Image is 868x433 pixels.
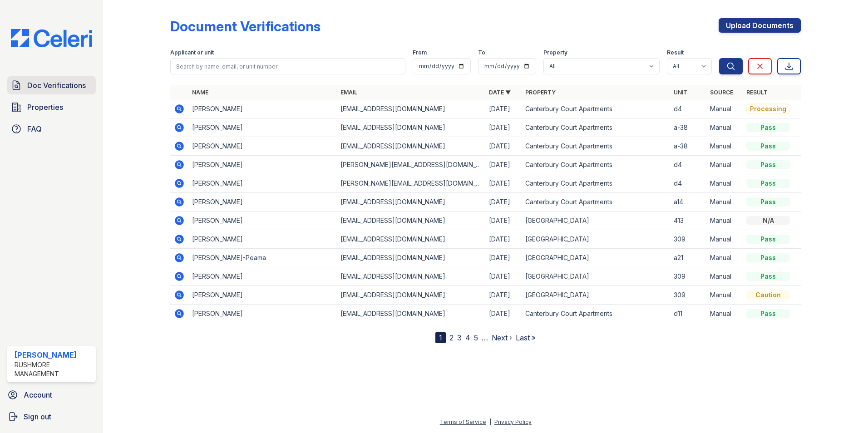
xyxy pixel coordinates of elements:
[522,193,670,212] td: Canterbury Court Apartments
[4,408,99,426] a: Sign out
[522,100,670,118] td: Canterbury Court Apartments
[522,286,670,305] td: [GEOGRAPHIC_DATA]
[188,305,337,323] td: [PERSON_NAME]
[188,230,337,249] td: [PERSON_NAME]
[485,267,522,286] td: [DATE]
[7,76,96,94] a: Doc Verifications
[522,174,670,193] td: Canterbury Court Apartments
[27,102,63,113] span: Properties
[485,230,522,249] td: [DATE]
[746,103,790,114] div: Processing
[485,118,522,137] td: [DATE]
[522,249,670,267] td: [GEOGRAPHIC_DATA]
[670,118,706,137] td: a-38
[337,267,485,286] td: [EMAIL_ADDRESS][DOMAIN_NAME]
[192,89,208,96] a: Name
[670,174,706,193] td: d4
[337,137,485,156] td: [EMAIL_ADDRESS][DOMAIN_NAME]
[719,18,801,33] a: Upload Documents
[15,360,92,379] div: Rushmore Management
[670,249,706,267] td: a21
[489,89,511,96] a: Date ▼
[337,286,485,305] td: [EMAIL_ADDRESS][DOMAIN_NAME]
[746,309,790,318] div: Pass
[670,100,706,118] td: d4
[435,332,446,343] div: 1
[24,389,52,400] span: Account
[27,80,86,91] span: Doc Verifications
[670,137,706,156] td: a-38
[522,305,670,323] td: Canterbury Court Apartments
[485,286,522,305] td: [DATE]
[746,160,790,169] div: Pass
[474,333,478,342] a: 5
[706,193,743,212] td: Manual
[746,89,768,96] a: Result
[449,333,454,342] a: 2
[337,193,485,212] td: [EMAIL_ADDRESS][DOMAIN_NAME]
[485,212,522,230] td: [DATE]
[746,253,790,262] div: Pass
[478,49,485,56] label: To
[485,174,522,193] td: [DATE]
[188,118,337,137] td: [PERSON_NAME]
[706,100,743,118] td: Manual
[522,156,670,174] td: Canterbury Court Apartments
[7,98,96,116] a: Properties
[440,418,486,425] a: Terms of Service
[667,49,684,56] label: Result
[413,49,427,56] label: From
[543,49,567,56] label: Property
[337,305,485,323] td: [EMAIL_ADDRESS][DOMAIN_NAME]
[188,193,337,212] td: [PERSON_NAME]
[670,267,706,286] td: 309
[188,156,337,174] td: [PERSON_NAME]
[170,49,214,56] label: Applicant or unit
[188,249,337,267] td: [PERSON_NAME]-Peama
[4,29,99,47] img: CE_Logo_Blue-a8612792a0a2168367f1c8372b55b34899dd931a85d93a1a3d3e32e68fde9ad4.png
[188,286,337,305] td: [PERSON_NAME]
[706,137,743,156] td: Manual
[746,142,790,151] div: Pass
[337,249,485,267] td: [EMAIL_ADDRESS][DOMAIN_NAME]
[710,89,733,96] a: Source
[337,118,485,137] td: [EMAIL_ADDRESS][DOMAIN_NAME]
[670,230,706,249] td: 309
[188,137,337,156] td: [PERSON_NAME]
[522,230,670,249] td: [GEOGRAPHIC_DATA]
[746,179,790,188] div: Pass
[525,89,556,96] a: Property
[746,197,790,207] div: Pass
[670,193,706,212] td: a14
[485,249,522,267] td: [DATE]
[337,230,485,249] td: [EMAIL_ADDRESS][DOMAIN_NAME]
[674,89,687,96] a: Unit
[27,123,42,134] span: FAQ
[670,286,706,305] td: 309
[746,290,790,300] div: Caution
[170,18,321,34] div: Document Verifications
[522,267,670,286] td: [GEOGRAPHIC_DATA]
[670,156,706,174] td: d4
[522,137,670,156] td: Canterbury Court Apartments
[706,249,743,267] td: Manual
[706,156,743,174] td: Manual
[670,212,706,230] td: 413
[15,349,92,360] div: [PERSON_NAME]
[670,305,706,323] td: d11
[485,305,522,323] td: [DATE]
[522,212,670,230] td: [GEOGRAPHIC_DATA]
[746,235,790,244] div: Pass
[485,193,522,212] td: [DATE]
[485,156,522,174] td: [DATE]
[4,386,99,404] a: Account
[746,123,790,132] div: Pass
[706,305,743,323] td: Manual
[482,332,488,343] span: …
[465,333,470,342] a: 4
[746,272,790,281] div: Pass
[706,230,743,249] td: Manual
[24,411,51,422] span: Sign out
[706,118,743,137] td: Manual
